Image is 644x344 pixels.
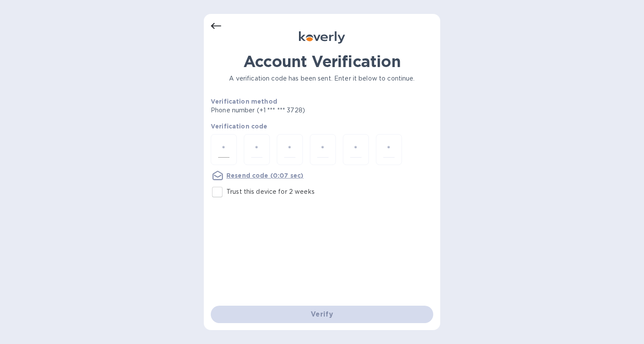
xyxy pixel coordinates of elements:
[226,172,303,179] u: Resend code (0:07 sec)
[211,74,433,83] p: A verification code has been sent. Enter it below to continue.
[211,52,433,71] h1: Account Verification
[226,187,315,196] p: Trust this device for 2 weeks
[211,106,372,115] p: Phone number (+1 *** *** 3728)
[211,122,433,131] p: Verification code
[211,98,277,105] b: Verification method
